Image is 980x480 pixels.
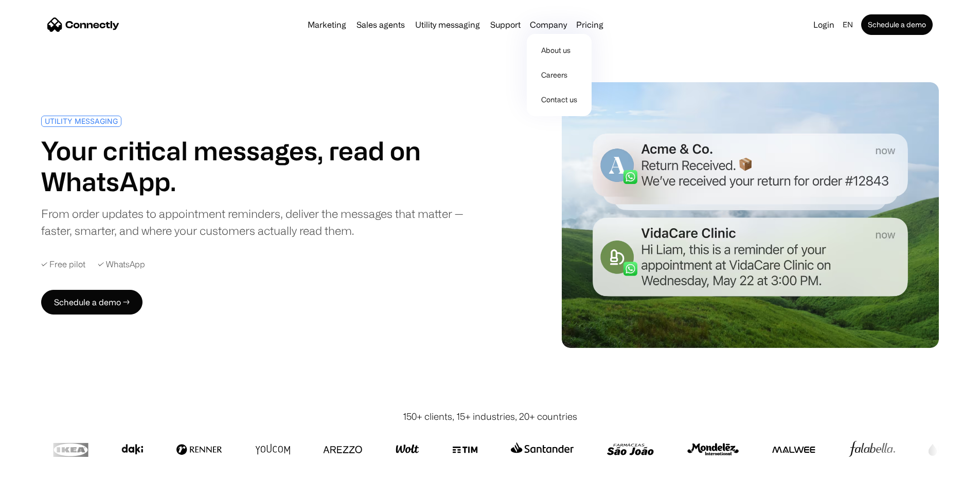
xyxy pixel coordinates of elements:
div: Company [530,17,567,32]
div: en [843,17,853,32]
a: Schedule a demo → [41,290,142,315]
aside: Language selected: English [10,461,62,476]
div: UTILITY MESSAGING [45,117,118,125]
ul: Language list [21,462,62,476]
a: Sales agents [352,21,409,29]
a: Schedule a demo [861,14,933,35]
div: Company [527,17,570,32]
a: Utility messaging [411,21,484,29]
a: Pricing [572,21,608,29]
h1: Your critical messages, read on WhatsApp. [41,135,485,197]
div: en [839,17,859,32]
a: About us [531,38,587,63]
nav: Company [527,32,592,116]
a: Support [486,21,525,29]
div: ✓ WhatsApp [98,260,145,269]
a: Contact us [531,87,587,112]
div: From order updates to appointment reminders, deliver the messages that matter — faster, smarter, ... [41,205,485,239]
a: Login [809,17,839,32]
div: ✓ Free pilot [41,260,85,269]
div: 150+ clients, 15+ industries, 20+ countries [403,410,577,423]
a: Careers [531,63,587,87]
a: home [47,17,119,32]
a: Marketing [304,21,350,29]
